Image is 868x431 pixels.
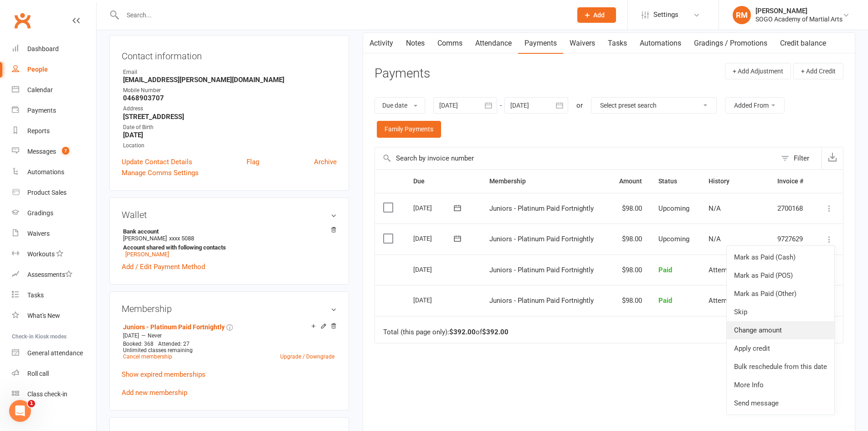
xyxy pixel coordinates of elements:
[658,235,689,243] span: Upcoming
[727,266,834,285] a: Mark as Paid (POS)
[27,370,49,377] div: Roll call
[400,33,431,54] a: Notes
[375,147,776,169] input: Search by invoice number
[755,15,842,23] div: SOGO Academy of Martial Arts
[125,251,169,258] a: [PERSON_NAME]
[650,170,700,193] th: Status
[727,248,834,266] a: Mark as Paid (Cash)
[27,230,50,237] div: Waivers
[123,323,225,331] a: Juniors - Platinum Paid Fortnightly
[123,104,337,113] div: Address
[280,353,334,360] a: Upgrade / Downgrade
[727,285,834,303] a: Mark as Paid (Other)
[123,113,337,121] strong: [STREET_ADDRESS]
[9,400,31,422] iframe: Intercom live chat
[489,235,594,243] span: Juniors - Platinum Paid Fortnightly
[377,121,441,137] a: Family Payments
[727,339,834,358] a: Apply credit
[776,147,822,169] button: Filter
[383,328,508,336] div: Total (this page only): of
[413,201,455,215] div: [DATE]
[12,141,96,162] a: Messages 7
[11,9,34,32] a: Clubworx
[123,86,337,95] div: Mobile Number
[563,33,601,54] a: Waivers
[449,328,476,336] strong: $392.00
[123,332,139,339] span: [DATE]
[727,358,834,376] a: Bulk reschedule from this date
[793,63,843,79] button: + Add Credit
[123,76,337,84] strong: [EMAIL_ADDRESS][PERSON_NAME][DOMAIN_NAME]
[709,296,757,305] span: Attempted once
[27,45,59,52] div: Dashboard
[518,33,563,54] a: Payments
[12,285,96,306] a: Tasks
[122,47,337,61] h3: Contact information
[577,7,616,23] button: Add
[123,353,172,360] a: Cancel membership
[609,223,650,254] td: $98.00
[158,341,190,347] span: Attended: 27
[12,162,96,182] a: Automations
[481,170,609,193] th: Membership
[774,33,832,54] a: Credit balance
[27,66,48,73] div: People
[469,33,518,54] a: Attendance
[653,5,678,25] span: Settings
[12,100,96,121] a: Payments
[122,261,205,272] a: Add / Edit Payment Method
[413,293,455,307] div: [DATE]
[482,328,508,336] strong: $392.00
[727,376,834,394] a: More Info
[169,235,194,242] span: xxxx 5088
[727,394,834,412] a: Send message
[12,203,96,223] a: Gradings
[27,250,55,258] div: Workouts
[609,254,650,286] td: $98.00
[12,80,96,100] a: Calendar
[769,193,814,224] td: 2700168
[12,182,96,203] a: Product Sales
[12,223,96,244] a: Waivers
[733,6,751,24] div: RM
[709,235,721,243] span: N/A
[405,170,481,193] th: Due
[601,33,633,54] a: Tasks
[413,262,455,276] div: [DATE]
[123,131,337,139] strong: [DATE]
[27,209,53,217] div: Gradings
[576,100,583,111] div: or
[658,266,672,274] span: Paid
[658,296,672,305] span: Paid
[27,86,53,93] div: Calendar
[27,349,83,357] div: General attendance
[123,244,332,251] strong: Account shared with following contacts
[755,7,842,15] div: [PERSON_NAME]
[12,384,96,405] a: Class kiosk mode
[593,11,605,19] span: Add
[123,228,332,235] strong: Bank account
[27,312,60,319] div: What's New
[700,170,769,193] th: History
[27,291,44,299] div: Tasks
[431,33,469,54] a: Comms
[122,167,199,178] a: Manage Comms Settings
[12,244,96,265] a: Workouts
[727,321,834,339] a: Change amount
[709,204,721,213] span: N/A
[148,332,162,339] span: Never
[123,68,337,77] div: Email
[122,304,337,314] h3: Membership
[27,189,67,196] div: Product Sales
[489,204,594,213] span: Juniors - Platinum Paid Fortnightly
[413,231,455,245] div: [DATE]
[709,266,757,274] span: Attempted once
[27,148,56,155] div: Messages
[688,33,774,54] a: Gradings / Promotions
[62,147,69,155] span: 7
[769,223,814,254] td: 9727629
[794,153,809,164] div: Filter
[314,156,337,167] a: Archive
[27,127,50,135] div: Reports
[609,285,650,316] td: $98.00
